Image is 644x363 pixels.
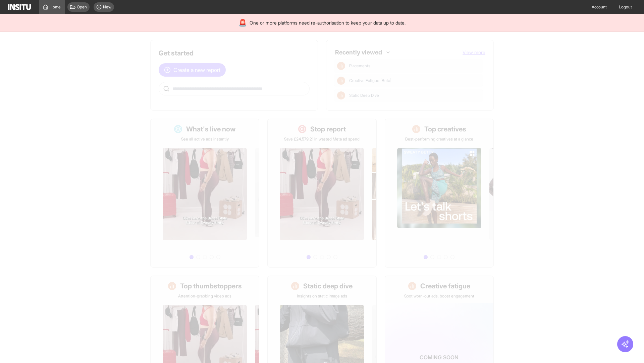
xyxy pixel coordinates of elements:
span: New [103,4,111,10]
span: Home [50,4,61,10]
img: Logo [8,4,31,10]
div: 🚨 [238,18,247,28]
span: One or more platforms need re-authorisation to keep your data up to date. [250,19,406,26]
span: Open [77,4,87,10]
